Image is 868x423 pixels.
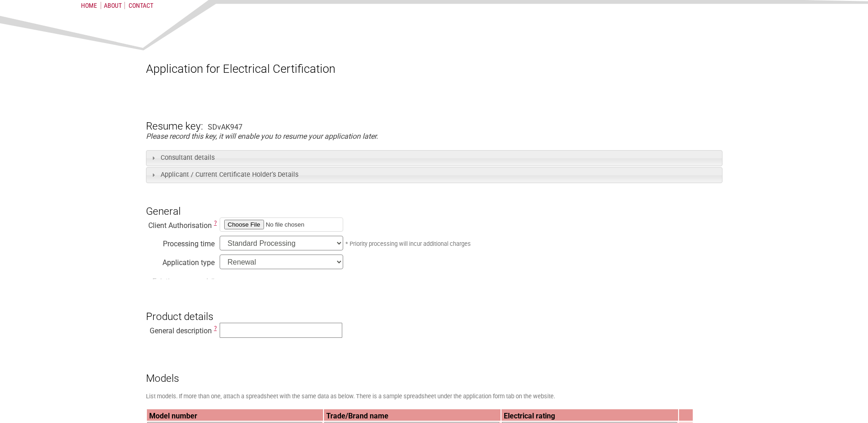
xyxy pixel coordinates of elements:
[147,409,323,421] th: Model number
[146,295,722,322] h3: Product details
[324,409,501,421] th: Trade/Brand name
[146,324,215,333] div: General description
[146,237,215,246] div: Processing time
[146,167,722,183] h3: Applicant / Current Certificate Holder’s Details
[214,325,217,331] span: This is a description of the “type” of electrical equipment being more specific than the Regulato...
[208,123,243,131] div: SDvAK947
[146,104,203,132] h3: Resume key:
[146,393,555,400] small: List models. If more than one, attach a spreadsheet with the same data as below. There is a sampl...
[101,2,125,9] a: About
[81,2,97,9] a: Home
[501,409,678,421] th: Electrical rating
[214,220,217,226] span: Consultants must upload a copy of the Letter of Authorisation and Terms, Conditions and Obligatio...
[146,219,215,228] div: Client Authorisation
[146,275,215,284] div: Existing approval #
[146,357,722,385] h3: Models
[146,150,722,166] h3: Consultant details
[146,190,722,217] h3: General
[146,256,215,265] div: Application type
[146,62,722,76] h1: Application for Electrical Certification
[345,240,471,247] small: * Priority processing will incur additional charges
[146,132,378,141] em: Please record this key, it will enable you to resume your application later.
[129,2,153,9] a: Contact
